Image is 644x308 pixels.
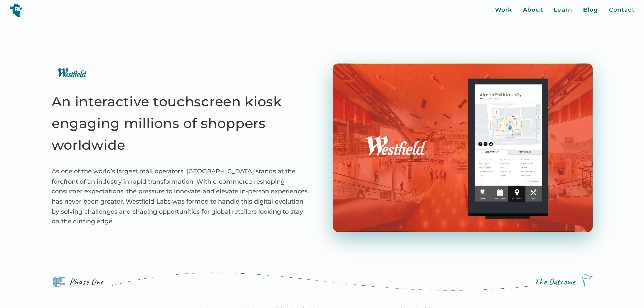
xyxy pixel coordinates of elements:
[69,277,103,287] div: Phase One
[534,274,593,289] a: The Outcome
[52,276,65,287] img: A birds eye view of a hiker
[523,6,543,15] a: About
[52,91,311,156] h1: An interactive touchscreen kiosk engaging millions of shoppers worldwide
[554,6,572,15] a: Learn
[609,6,634,15] a: Contact
[583,6,598,15] a: Blog
[534,277,575,287] div: The Outcome
[495,6,512,15] a: Work
[52,167,311,227] p: As one of the world’s largest mall operators, [GEOGRAPHIC_DATA] stands at the forefront of an ind...
[10,3,22,17] img: yeti logo icon
[579,274,593,289] img: A flag
[52,276,103,287] a: Phase One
